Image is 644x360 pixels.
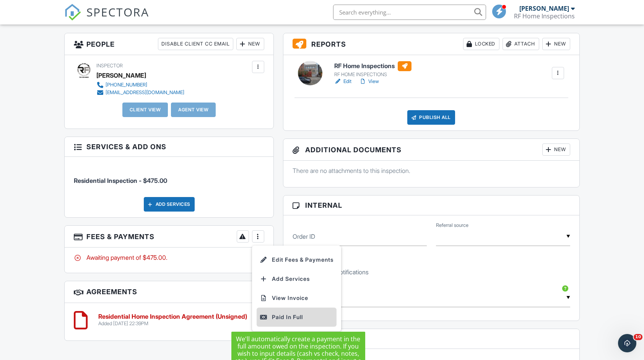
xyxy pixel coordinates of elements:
[64,4,81,21] img: The Best Home Inspection Software - Spectora
[334,78,351,85] a: Edit
[96,70,146,81] div: [PERSON_NAME]
[86,4,149,20] span: SPECTORA
[634,334,642,340] span: 10
[503,38,539,50] div: Attach
[74,177,167,184] span: Residential Inspection - $475.00
[334,61,411,71] h6: RF Home Inspections
[283,329,579,349] h3: Notes
[236,38,264,50] div: New
[65,33,273,55] h3: People
[334,61,411,78] a: RF Home Inspections RF HOME INSPECTIONS
[463,38,499,50] div: Locked
[333,5,486,20] input: Search everything...
[106,82,147,88] div: [PHONE_NUMBER]
[74,253,264,262] div: Awaiting payment of $475.00.
[283,195,579,215] h3: Internal
[98,321,247,327] div: Added [DATE] 22:39PM
[293,232,315,241] label: Order ID
[407,110,455,125] div: Publish All
[618,334,636,352] iframe: Intercom live chat
[65,137,273,157] h3: Services & Add ons
[65,226,273,248] h3: Fees & Payments
[514,12,575,20] div: RF Home Inspections
[64,10,149,26] a: SPECTORA
[519,5,569,12] div: [PERSON_NAME]
[96,63,123,68] span: Inspector
[436,222,468,229] label: Referral source
[359,78,379,85] a: View
[334,72,411,78] div: RF HOME INSPECTIONS
[542,38,570,50] div: New
[96,81,184,89] a: [PHONE_NUMBER]
[98,313,247,320] h6: Residential Home Inspection Agreement (Unsigned)
[65,281,273,303] h3: Agreements
[74,163,264,191] li: Service: Residential Inspection
[98,313,247,327] a: Residential Home Inspection Agreement (Unsigned) Added [DATE] 22:39PM
[542,143,570,156] div: New
[106,90,184,96] div: [EMAIL_ADDRESS][DOMAIN_NAME]
[293,166,570,175] p: There are no attachments to this inspection.
[283,139,579,161] h3: Additional Documents
[144,197,195,212] div: Add Services
[283,33,579,55] h3: Reports
[96,89,184,96] a: [EMAIL_ADDRESS][DOMAIN_NAME]
[158,38,233,50] div: Disable Client CC Email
